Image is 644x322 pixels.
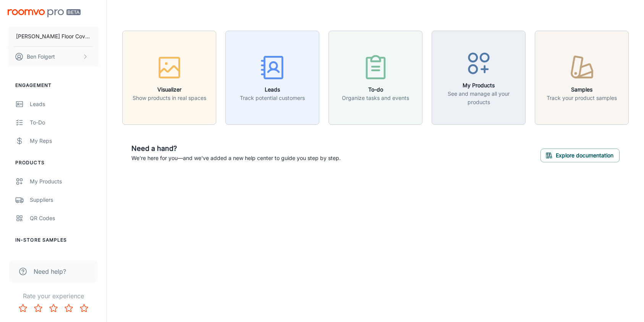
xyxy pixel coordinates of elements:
div: My Products [30,177,99,186]
a: Explore documentation [540,151,620,159]
p: Ben Folgert [27,52,55,61]
button: My ProductsSee and manage all your products [432,31,526,125]
h6: My Products [437,81,521,90]
div: My Reps [30,137,99,145]
h6: Need a hand? [131,143,341,154]
div: To-do [30,118,99,127]
a: LeadsTrack potential customers [225,73,319,81]
button: VisualizerShow products in real spaces [122,31,216,125]
div: Leads [30,100,99,108]
a: My ProductsSee and manage all your products [432,73,526,81]
p: See and manage all your products [437,90,521,106]
h6: Visualizer [133,85,206,94]
p: Track potential customers [240,94,305,102]
a: SamplesTrack your product samples [535,73,629,81]
p: [PERSON_NAME] Floor Covering [16,32,91,41]
img: Roomvo PRO Beta [8,9,81,17]
button: Explore documentation [540,149,620,162]
button: LeadsTrack potential customers [225,31,319,125]
button: Ben Folgert [8,47,99,67]
p: Show products in real spaces [133,94,206,102]
button: [PERSON_NAME] Floor Covering [8,26,99,46]
p: Organize tasks and events [342,94,409,102]
h6: To-do [342,85,409,94]
h6: Samples [547,85,617,94]
button: To-doOrganize tasks and events [328,31,422,125]
div: Suppliers [30,196,99,204]
p: We're here for you—and we've added a new help center to guide you step by step. [131,154,341,162]
h6: Leads [240,85,305,94]
p: Track your product samples [547,94,617,102]
a: To-doOrganize tasks and events [328,73,422,81]
button: SamplesTrack your product samples [535,31,629,125]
